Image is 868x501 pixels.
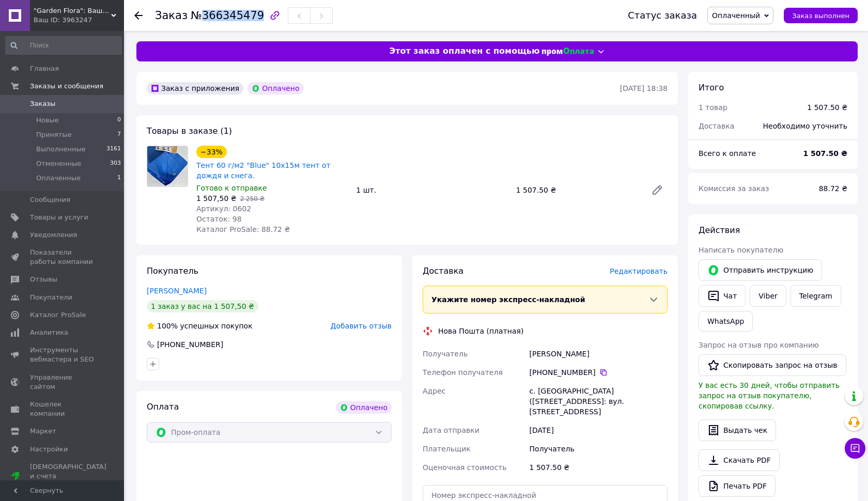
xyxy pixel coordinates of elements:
span: Оплаченный [712,11,760,20]
div: −33% [196,146,227,158]
span: Доставка [423,266,463,276]
span: Комиссия за заказ [699,184,769,193]
span: №366345479 [191,9,264,22]
span: Запрос на отзыв про компанию [699,341,819,349]
button: Заказ выполнен [784,8,858,23]
span: Всего к оплате [699,149,756,158]
span: Оплаченные [36,174,81,183]
div: Оплачено [247,82,303,95]
span: Телефон получателя [423,368,503,377]
div: с. [GEOGRAPHIC_DATA] ([STREET_ADDRESS]: вул. [STREET_ADDRESS] [528,382,670,421]
span: Товары и услуги [30,213,88,222]
span: Каталог ProSale [30,310,86,320]
div: Ваш ID: 3963247 [34,15,124,25]
span: 2 250 ₴ [240,195,265,202]
button: Скопировать запрос на отзыв [699,354,846,376]
div: 1 507.50 ₴ [528,458,670,477]
span: Маркет [30,427,56,436]
span: Покупатели [30,293,72,302]
span: Заказы и сообщения [30,82,103,91]
span: 7 [117,130,121,139]
span: 3161 [106,145,121,154]
button: Отправить инструкцию [699,259,822,281]
span: Адрес [423,387,445,395]
a: Печать PDF [699,475,776,497]
span: 1 товар [699,103,727,112]
a: [PERSON_NAME] [147,287,207,295]
div: 1 507.50 ₴ [512,183,643,197]
a: Редактировать [647,180,668,200]
div: Нова Пошта (платная) [436,326,526,336]
span: Заказ [155,9,188,22]
span: Каталог ProSale: 88.72 ₴ [196,225,290,233]
span: Товары в заказе (1) [147,126,232,136]
span: Редактировать [610,267,668,275]
button: Чат [699,285,746,307]
span: Принятые [36,130,72,139]
div: Оплачено [336,401,392,414]
img: Тент 60 г/м2 "Blue" 10х15м тент от дождя и снега. [147,146,188,186]
div: Статус заказа [628,10,697,21]
span: Новые [36,116,59,125]
div: [PERSON_NAME] [528,345,670,363]
span: 303 [110,159,121,168]
span: Отзывы [30,275,57,284]
span: Оценочная стоимость [423,463,507,472]
span: Дата отправки [423,426,479,434]
div: [PHONE_NUMBER] [530,367,668,378]
div: Необходимо уточнить [757,115,854,137]
span: Готово к отправке [196,184,267,192]
a: Viber [750,285,786,307]
span: Остаток: 98 [196,215,242,223]
span: Инструменты вебмастера и SEO [30,346,96,364]
span: "Garden Flora": Ваш сад — наша вдохновенная забота! [34,6,111,15]
div: Получатель [528,440,670,458]
div: [DATE] [528,421,670,440]
span: 100% [157,322,178,330]
span: Написать покупателю [699,246,783,254]
button: Чат с покупателем [845,438,865,459]
div: 1 507.50 ₴ [807,102,847,113]
div: [PHONE_NUMBER] [156,339,224,350]
span: 88.72 ₴ [819,184,847,193]
span: Оплата [147,402,179,412]
a: Тент 60 г/м2 "Blue" 10х15м тент от дождя и снега. [196,161,331,180]
div: Вернуться назад [134,10,143,21]
a: WhatsApp [699,311,753,332]
span: 0 [117,116,121,125]
input: Поиск [5,36,122,55]
a: Скачать PDF [699,449,780,471]
span: Заказы [30,99,55,108]
span: 1 [117,174,121,183]
span: Управление сайтом [30,373,96,392]
div: 1 заказ у вас на 1 507,50 ₴ [147,300,258,312]
a: Telegram [791,285,841,307]
span: Плательщик [423,445,471,453]
span: Настройки [30,445,68,454]
div: 1 шт. [352,183,512,197]
div: Заказ с приложения [147,82,243,95]
span: Главная [30,64,59,73]
span: Доставка [699,122,734,130]
span: Артикул: 0602 [196,205,251,213]
b: 1 507.50 ₴ [803,149,847,158]
span: [DEMOGRAPHIC_DATA] и счета [30,462,106,491]
time: [DATE] 18:38 [620,84,668,92]
span: Получатель [423,350,468,358]
span: Кошелек компании [30,400,96,418]
span: Выполненные [36,145,86,154]
span: Заказ выполнен [792,12,849,20]
span: Покупатель [147,266,198,276]
span: Укажите номер экспресс-накладной [431,295,585,304]
span: 1 507,50 ₴ [196,194,237,202]
span: Добавить отзыв [331,322,392,330]
span: Отмененные [36,159,81,168]
span: Итого [699,83,724,92]
span: У вас есть 30 дней, чтобы отправить запрос на отзыв покупателю, скопировав ссылку. [699,381,840,410]
span: Уведомления [30,230,77,240]
span: Показатели работы компании [30,248,96,267]
button: Выдать чек [699,419,776,441]
span: Сообщения [30,195,70,205]
div: успешных покупок [147,321,253,331]
span: Аналитика [30,328,68,337]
